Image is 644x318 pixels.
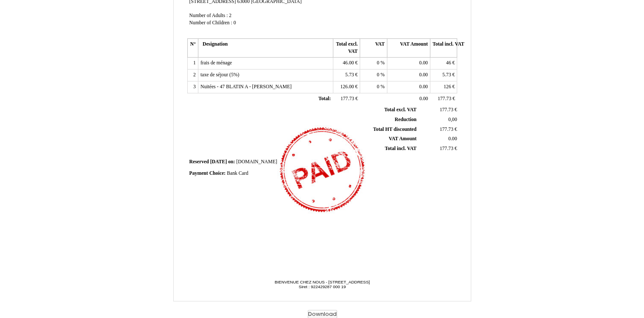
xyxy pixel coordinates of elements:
[210,159,227,165] span: [DATE]
[340,84,354,90] span: 126.00
[275,280,370,284] span: BIENVENUE CHEZ NOUS - [STREET_ADDRESS]
[419,72,428,78] span: 0.00
[198,39,333,58] th: Designation
[438,96,451,101] span: 177.73
[343,60,354,66] span: 46.00
[333,58,360,69] td: €
[341,96,354,101] span: 177.73
[419,84,428,90] span: 0.00
[430,81,457,93] td: €
[373,127,416,132] span: Total HT discounted
[229,13,232,18] span: 2
[333,93,360,105] td: €
[227,171,248,176] span: Bank Card
[200,72,239,78] span: taxe de séjour (5%)
[333,39,360,58] th: Total excl. VAT
[419,60,428,66] span: 0.00
[189,171,226,176] span: Payment Choice:
[377,84,379,90] span: 0
[200,84,292,90] span: Nuitées - 47 BLATIN A - [PERSON_NAME]
[430,69,457,81] td: €
[333,81,360,93] td: €
[430,58,457,69] td: €
[318,96,331,101] span: Total:
[418,144,458,154] td: €
[446,60,451,66] span: 46
[189,20,232,26] span: Number of Children :
[189,13,228,18] span: Number of Adults :
[233,20,236,26] span: 0
[385,146,417,151] span: Total incl. VAT
[187,81,198,93] td: 3
[389,136,416,142] span: VAT Amount
[419,96,428,101] span: 0.00
[444,84,451,90] span: 126
[440,146,453,151] span: 177.73
[333,69,360,81] td: €
[360,39,387,58] th: VAT
[442,72,451,78] span: 5.73
[299,284,346,289] span: Siret : 922429287 000 19
[377,60,379,66] span: 0
[418,105,458,115] td: €
[440,127,453,132] span: 177.73
[430,93,457,105] td: €
[345,72,354,78] span: 5.73
[418,124,458,134] td: €
[448,136,457,142] span: 0.00
[440,107,453,113] span: 177.73
[187,69,198,81] td: 2
[360,58,387,69] td: %
[377,72,379,78] span: 0
[360,69,387,81] td: %
[236,159,277,165] span: [DOMAIN_NAME]
[200,60,232,66] span: frais de ménage
[360,81,387,93] td: %
[228,159,235,165] span: on:
[384,107,417,113] span: Total excl. VAT
[189,159,209,165] span: Reserved
[430,39,457,58] th: Total incl. VAT
[387,39,430,58] th: VAT Amount
[395,117,416,122] span: Reduction
[187,58,198,69] td: 1
[448,117,457,122] span: 0,00
[187,39,198,58] th: N°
